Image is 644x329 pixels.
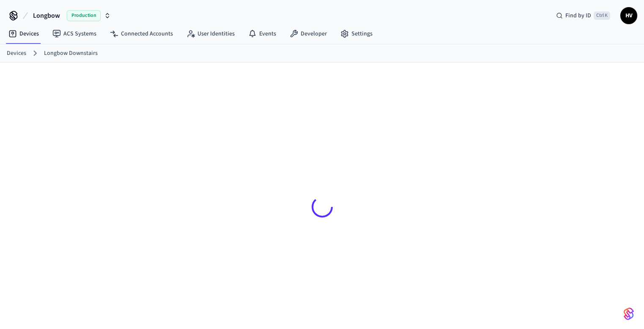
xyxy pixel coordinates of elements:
[620,7,637,24] button: HV
[594,11,610,20] span: Ctrl K
[565,11,591,20] span: Find by ID
[33,11,60,21] span: Longbow
[44,49,98,58] a: Longbow Downstairs
[46,26,103,41] a: ACS Systems
[2,26,46,41] a: Devices
[621,8,636,23] span: HV
[283,26,334,41] a: Developer
[549,8,617,23] div: Find by IDCtrl K
[180,26,241,41] a: User Identities
[624,307,634,321] img: SeamLogoGradient.69752ec5.svg
[241,26,283,41] a: Events
[67,10,101,21] span: Production
[7,49,26,58] a: Devices
[103,26,180,41] a: Connected Accounts
[334,26,379,41] a: Settings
